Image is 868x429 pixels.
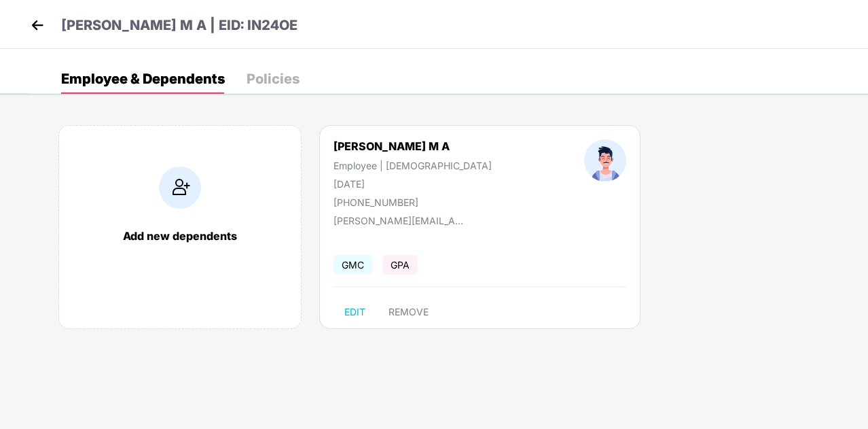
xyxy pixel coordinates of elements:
[61,72,225,86] div: Employee & Dependents
[27,15,48,35] img: back
[382,255,418,275] span: GPA
[378,301,439,323] button: REMOVE
[333,160,492,171] div: Employee | [DEMOGRAPHIC_DATA]
[73,229,287,243] div: Add new dependents
[159,167,201,209] img: addIcon
[333,178,492,190] div: [DATE]
[61,15,297,36] p: [PERSON_NAME] M A | EID: IN24OE
[388,307,429,318] span: REMOVE
[247,72,300,86] div: Policies
[333,301,376,323] button: EDIT
[333,139,492,153] div: [PERSON_NAME] M A
[333,196,492,208] div: [PHONE_NUMBER]
[584,139,626,182] img: profileImage
[344,307,365,318] span: EDIT
[333,255,372,275] span: GMC
[333,215,469,226] div: [PERSON_NAME][EMAIL_ADDRESS][DOMAIN_NAME]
